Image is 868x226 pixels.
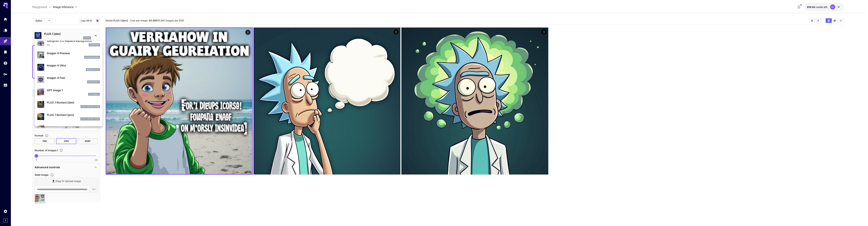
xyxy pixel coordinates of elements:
[82,106,99,108] p: FLUX.1 Kontext [dev]
[47,113,100,117] p: FLUX.1 Kontext [pro]
[47,125,100,129] p: FLUX.1 Kontext [max]
[88,81,99,83] p: imagen4fast
[37,87,100,97] div: GPT Image 1gpt_image_1
[47,100,100,105] p: FLUX.1 Kontext [dev]
[85,56,99,58] p: imagen4preview
[47,63,100,67] p: Imagen 4 Ultra
[37,62,100,72] div: Imagen 4 Ultraimagen4ultra
[37,99,100,109] div: FLUX.1 Kontext [dev]FLUX.1 Kontext [dev]
[47,44,50,46] p: 3.0
[37,37,100,48] div: Ideogram 3.0 Replace Background3.0ideogram3
[37,111,100,122] div: FLUX.1 Kontext [pro]FLUX.1 Kontext [pro]
[47,76,100,80] p: Imagen 4 Fast
[37,74,100,85] div: Imagen 4 Fastimagen4fast
[37,124,100,134] div: FLUX.1 Kontext [max]
[89,93,99,95] p: gpt_image_1
[47,39,100,43] p: Ideogram 3.0 Replace Background
[47,51,100,55] p: Imagen 4 Preview
[47,88,100,92] p: GPT Image 1
[37,50,100,60] div: Imagen 4 Previewimagen4preview
[81,118,99,120] p: FLUX.1 Kontext [pro]
[87,68,99,71] p: imagen4ultra
[90,44,99,46] p: ideogram3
